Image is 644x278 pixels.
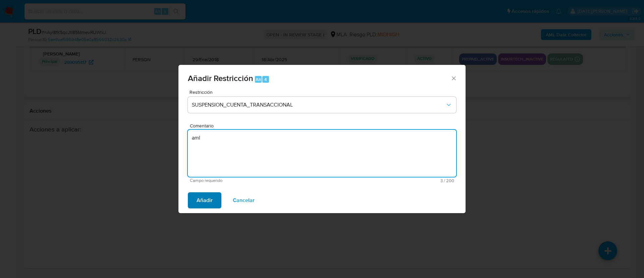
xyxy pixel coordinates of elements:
span: Cancelar [233,193,255,208]
span: Alt [256,76,261,83]
button: Cerrar ventana [450,75,457,81]
button: Restriction [188,97,456,113]
span: Añadir Restricción [188,72,253,84]
span: SUSPENSION_CUENTA_TRANSACCIONAL [192,102,445,108]
textarea: aml [188,130,456,177]
button: Cancelar [224,192,263,208]
button: Añadir [188,192,221,208]
span: Comentario [190,123,458,128]
span: Campo requerido [190,178,322,183]
span: Añadir [197,193,213,208]
span: 4 [264,76,267,83]
span: Máximo 200 caracteres [322,178,454,183]
span: Restricción [190,90,458,94]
